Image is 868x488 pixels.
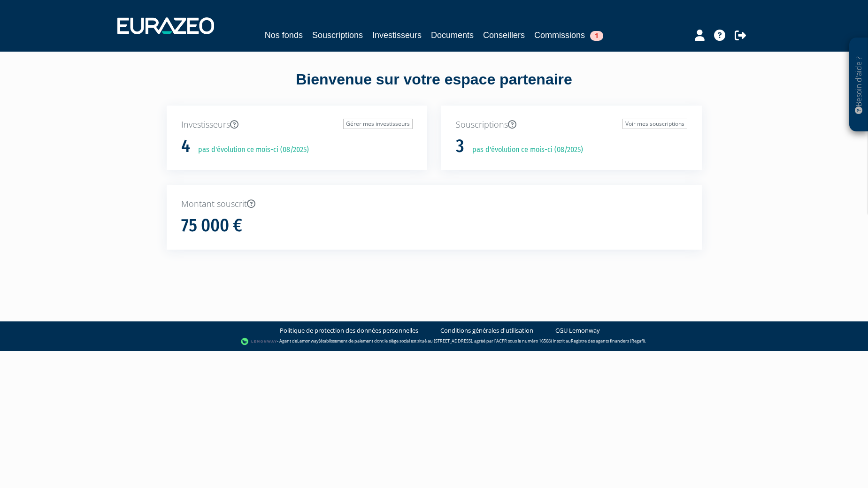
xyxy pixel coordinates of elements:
[372,29,422,42] a: Investisseurs
[192,145,309,155] p: pas d'évolution ce mois-ci (08/2025)
[431,29,474,42] a: Documents
[181,198,687,210] p: Montant souscrit
[571,338,645,344] a: Registre des agents financiers (Regafi)
[622,119,687,129] a: Voir mes souscriptions
[312,29,363,42] a: Souscriptions
[466,145,583,155] p: pas d'évolution ce mois-ci (08/2025)
[534,29,603,42] a: Commissions1
[160,69,709,106] div: Bienvenue sur votre espace partenaire
[555,326,600,335] a: CGU Lemonway
[590,31,603,41] span: 1
[343,119,413,129] a: Gérer mes investisseurs
[117,17,214,34] img: 1732889491-logotype_eurazeo_blanc_rvb.png
[456,137,464,156] h1: 3
[181,216,242,236] h1: 75 000 €
[241,337,277,346] img: logo-lemonway.png
[265,29,303,42] a: Nos fonds
[297,338,319,344] a: Lemonway
[456,119,687,131] p: Souscriptions
[181,119,413,131] p: Investisseurs
[483,29,525,42] a: Conseillers
[280,326,418,335] a: Politique de protection des données personnelles
[440,326,533,335] a: Conditions générales d'utilisation
[9,337,859,346] div: - Agent de (établissement de paiement dont le siège social est situé au [STREET_ADDRESS], agréé p...
[853,43,864,127] p: Besoin d'aide ?
[181,137,190,156] h1: 4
